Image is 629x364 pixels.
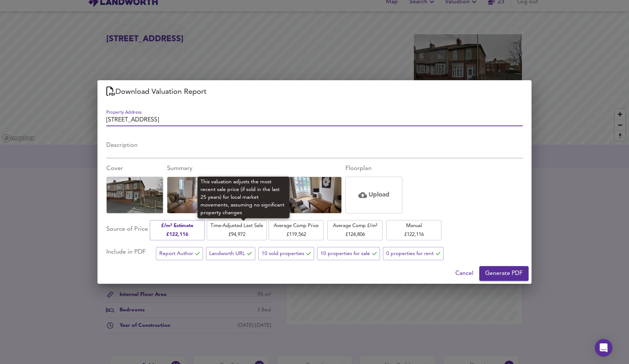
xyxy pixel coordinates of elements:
[165,175,226,215] img: Uploaded
[207,220,267,240] button: Time-Adjusted Last Sale£94,972
[285,177,342,213] div: Click to replace this image
[153,222,201,239] span: £/m² Estimate £ 122,116
[386,220,441,240] button: Manual£122,116
[167,164,342,173] div: Summary
[390,222,438,239] span: Manual £ 122,116
[156,247,203,260] button: Report Author
[479,266,529,281] button: Generate PDF
[383,247,444,260] button: 0 properties for rent
[106,247,156,260] div: Include in PDF
[106,219,148,241] div: Source of Price
[106,110,142,114] label: Property Address
[206,247,255,260] button: Landworth URL
[226,177,283,213] div: Click to replace this image
[106,86,523,98] h2: Download Valuation Report
[283,175,344,215] img: Uploaded
[104,175,165,215] img: Uploaded
[595,339,612,357] div: Open Intercom Messenger
[269,220,324,240] button: Average Comp Price£119,562
[209,249,252,258] span: Landworth URL
[386,249,440,258] span: 0 properties for rent
[317,247,380,260] button: 10 properties for sale
[106,164,163,173] div: Cover
[150,220,205,240] button: £/m² Estimate£122,116
[272,222,320,239] span: Average Comp Price £ 119,562
[485,268,523,279] span: Generate PDF
[224,175,285,215] img: Uploaded
[331,222,379,239] span: Average Comp £/m² £ 124,806
[452,266,476,281] button: Cancel
[262,249,311,258] span: 10 sold properties
[210,222,263,239] span: Time-Adjusted Last Sale £ 94,972
[327,220,383,240] button: Average Comp £/m²£124,806
[369,191,390,199] h5: Upload
[159,249,200,258] span: Report Author
[167,177,224,213] div: Click to replace this image
[258,247,314,260] button: 10 sold properties
[345,164,402,173] div: Floorplan
[455,268,473,279] span: Cancel
[320,249,377,258] span: 10 properties for sale
[106,177,163,213] div: Click to replace this image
